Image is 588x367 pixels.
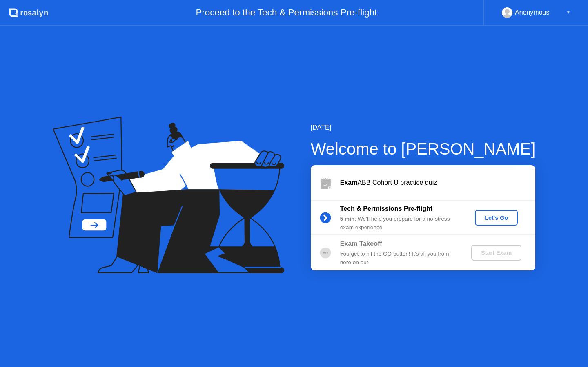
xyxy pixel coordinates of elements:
button: Let's Go [475,210,518,226]
div: You get to hit the GO button! It’s all you from here on out [340,250,458,267]
div: Anonymous [515,7,550,18]
div: ABB Cohort U practice quiz [340,178,535,188]
b: 5 min [340,216,355,222]
div: : We’ll help you prepare for a no-stress exam experience [340,215,458,232]
b: Exam [340,179,358,186]
div: [DATE] [311,123,536,133]
div: Welcome to [PERSON_NAME] [311,137,536,161]
button: Start Exam [471,245,521,261]
b: Exam Takeoff [340,240,382,247]
div: Let's Go [478,214,514,221]
b: Tech & Permissions Pre-flight [340,205,432,212]
div: ▼ [566,7,570,18]
div: Start Exam [474,250,518,256]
